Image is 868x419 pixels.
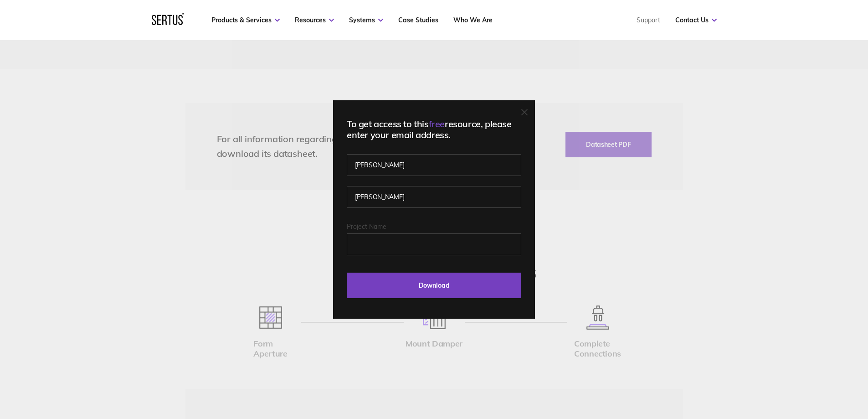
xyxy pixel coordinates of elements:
[453,16,493,24] a: Who We Are
[211,16,280,24] a: Products & Services
[295,16,334,24] a: Resources
[347,154,521,176] input: First name*
[637,16,660,24] a: Support
[429,118,445,129] span: free
[675,16,717,24] a: Contact Us
[347,222,386,231] span: Project Name
[347,119,521,140] div: To get access to this resource, please enter your email address.
[349,16,383,24] a: Systems
[347,186,521,208] input: Last name*
[704,313,868,419] iframe: Chat Widget
[398,16,438,24] a: Case Studies
[347,273,521,298] input: Download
